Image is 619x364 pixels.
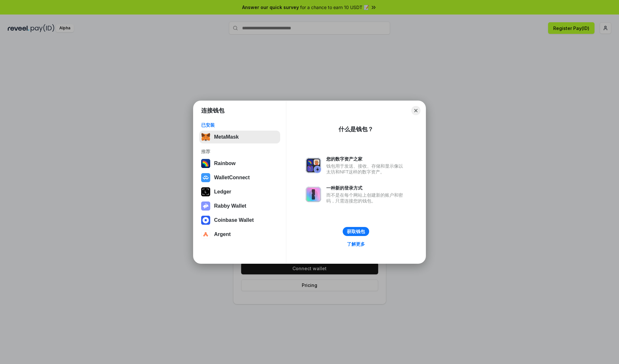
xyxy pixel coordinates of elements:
[199,228,280,241] button: Argent
[326,156,406,162] div: 您的数字资产之家
[339,125,373,133] div: 什么是钱包？
[201,149,278,154] div: 推荐
[199,185,280,198] button: Ledger
[343,227,369,236] button: 获取钱包
[214,203,246,209] div: Rabby Wallet
[201,173,210,182] img: svg+xml,%3Csvg%20width%3D%2228%22%20height%3D%2228%22%20viewBox%3D%220%200%2028%2028%22%20fill%3D...
[306,158,321,173] img: svg+xml,%3Csvg%20xmlns%3D%22http%3A%2F%2Fwww.w3.org%2F2000%2Fsvg%22%20fill%3D%22none%22%20viewBox...
[411,106,420,115] button: Close
[201,133,210,142] img: svg+xml,%3Csvg%20fill%3D%22none%22%20height%3D%2233%22%20viewBox%3D%220%200%2035%2033%22%20width%...
[201,230,210,239] img: svg+xml,%3Csvg%20width%3D%2228%22%20height%3D%2228%22%20viewBox%3D%220%200%2028%2028%22%20fill%3D...
[326,185,406,191] div: 一种新的登录方式
[199,200,280,212] button: Rabby Wallet
[347,229,365,234] div: 获取钱包
[199,157,280,170] button: Rainbow
[201,107,224,114] h1: 连接钱包
[199,214,280,227] button: Coinbase Wallet
[201,159,210,168] img: svg+xml,%3Csvg%20width%3D%22120%22%20height%3D%22120%22%20viewBox%3D%220%200%20120%20120%22%20fil...
[343,240,369,248] a: 了解更多
[214,134,239,140] div: MetaMask
[199,171,280,184] button: WalletConnect
[326,192,406,204] div: 而不是在每个网站上创建新的账户和密码，只需连接您的钱包。
[214,175,250,181] div: WalletConnect
[214,217,254,223] div: Coinbase Wallet
[214,231,231,237] div: Argent
[306,187,321,202] img: svg+xml,%3Csvg%20xmlns%3D%22http%3A%2F%2Fwww.w3.org%2F2000%2Fsvg%22%20fill%3D%22none%22%20viewBox...
[347,241,365,247] div: 了解更多
[199,131,280,143] button: MetaMask
[214,189,231,195] div: Ledger
[214,161,236,166] div: Rainbow
[326,163,406,175] div: 钱包用于发送、接收、存储和显示像以太坊和NFT这样的数字资产。
[201,187,210,196] img: svg+xml,%3Csvg%20xmlns%3D%22http%3A%2F%2Fwww.w3.org%2F2000%2Fsvg%22%20width%3D%2228%22%20height%3...
[201,202,210,211] img: svg+xml,%3Csvg%20xmlns%3D%22http%3A%2F%2Fwww.w3.org%2F2000%2Fsvg%22%20fill%3D%22none%22%20viewBox...
[201,122,278,128] div: 已安装
[201,216,210,225] img: svg+xml,%3Csvg%20width%3D%2228%22%20height%3D%2228%22%20viewBox%3D%220%200%2028%2028%22%20fill%3D...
